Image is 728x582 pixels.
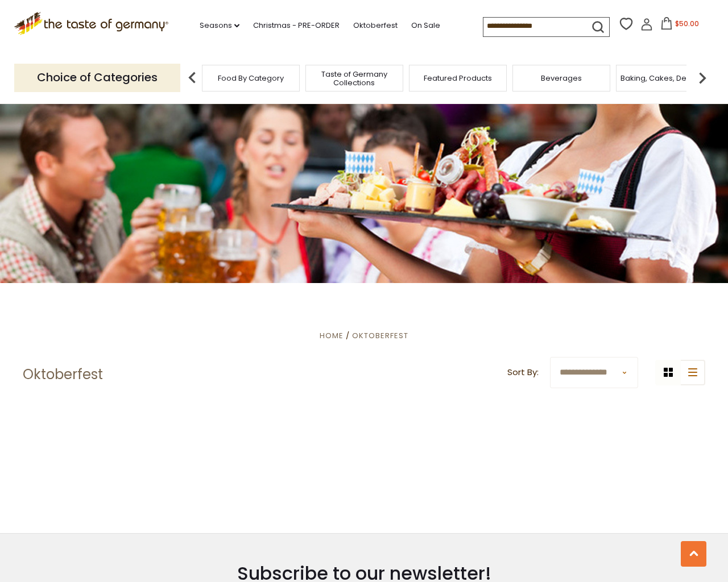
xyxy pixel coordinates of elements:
[181,66,204,89] img: previous arrow
[253,19,340,32] a: Christmas - PRE-ORDER
[655,17,704,34] button: $50.00
[353,19,398,32] a: Oktoberfest
[507,365,539,380] label: Sort By:
[320,330,344,341] a: Home
[691,66,714,89] img: next arrow
[218,74,284,82] a: Food By Category
[14,64,180,92] p: Choice of Categories
[541,74,582,82] a: Beverages
[621,74,709,82] a: Baking, Cakes, Desserts
[675,19,699,28] span: $50.00
[23,366,103,383] h1: Oktoberfest
[411,19,440,32] a: On Sale
[200,19,239,32] a: Seasons
[309,70,400,87] a: Taste of Germany Collections
[352,330,408,341] a: Oktoberfest
[424,74,492,82] a: Featured Products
